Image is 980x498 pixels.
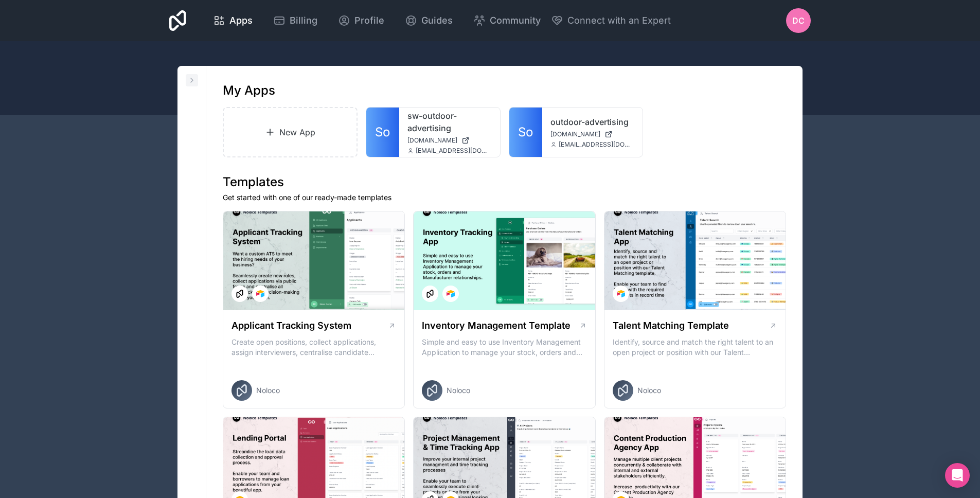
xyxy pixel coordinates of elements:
p: Identify, source and match the right talent to an open project or position with our Talent Matchi... [613,337,777,358]
span: [DOMAIN_NAME] [407,136,457,145]
span: Connect with an Expert [567,13,671,28]
span: Noloco [447,385,470,396]
h1: Applicant Tracking System [231,318,351,333]
span: [DOMAIN_NAME] [550,130,600,138]
span: Noloco [256,385,280,396]
a: [DOMAIN_NAME] [550,130,635,138]
span: [EMAIL_ADDRESS][DOMAIN_NAME] [559,140,635,149]
span: Noloco [637,385,661,396]
p: Create open positions, collect applications, assign interviewers, centralise candidate feedback a... [231,337,396,358]
img: Airtable Logo [617,290,625,298]
img: Airtable Logo [447,290,455,298]
span: DC [792,14,805,27]
a: Billing [265,9,326,32]
p: Simple and easy to use Inventory Management Application to manage your stock, orders and Manufact... [422,337,586,358]
span: Apps [229,13,253,28]
img: Airtable Logo [256,290,264,298]
a: So [509,108,542,157]
span: So [375,124,390,140]
span: Billing [290,13,317,28]
span: Community [490,13,541,28]
button: Connect with an Expert [551,13,671,28]
div: Open Intercom Messenger [945,463,970,488]
a: outdoor-advertising [550,116,635,128]
a: Guides [397,9,461,32]
a: Profile [330,9,393,32]
a: [DOMAIN_NAME] [407,136,492,145]
h1: Templates [223,174,786,190]
a: New App [223,107,358,157]
h1: Inventory Management Template [422,318,571,333]
span: Profile [354,13,384,28]
span: [EMAIL_ADDRESS][DOMAIN_NAME] [416,147,492,155]
span: So [518,124,533,140]
span: Guides [421,13,453,28]
h1: Talent Matching Template [613,318,729,333]
a: sw-outdoor-advertising [407,110,492,134]
a: So [366,108,399,157]
h1: My Apps [223,82,275,99]
p: Get started with one of our ready-made templates [223,192,786,203]
a: Apps [205,9,261,32]
a: Community [465,9,549,32]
